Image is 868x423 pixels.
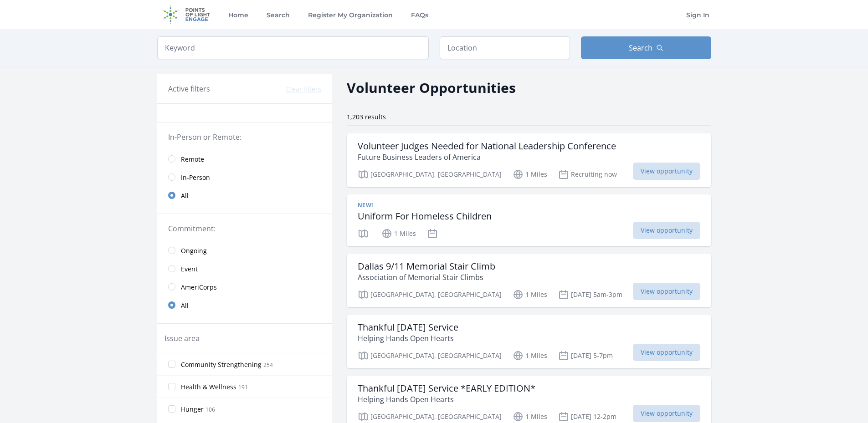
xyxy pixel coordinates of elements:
input: Health & Wellness 191 [168,383,175,390]
input: Location [440,36,570,59]
p: Association of Memorial Stair Climbs [358,272,495,283]
h3: Thankful [DATE] Service [358,322,458,333]
a: Remote [157,150,332,168]
span: All [181,301,189,310]
a: Dallas 9/11 Memorial Stair Climb Association of Memorial Stair Climbs [GEOGRAPHIC_DATA], [GEOGRAP... [347,254,711,307]
legend: Commitment: [168,223,321,234]
span: In-Person [181,173,210,182]
h3: Active filters [168,83,210,94]
a: Ongoing [157,241,332,260]
span: 191 [238,383,248,391]
a: Event [157,260,332,278]
input: Hunger 106 [168,405,175,413]
span: Event [181,265,198,274]
p: [GEOGRAPHIC_DATA], [GEOGRAPHIC_DATA] [358,411,502,422]
input: Community Strengthening 254 [168,361,175,368]
a: All [157,296,332,314]
p: 1 Miles [513,350,547,361]
p: [DATE] 12-2pm [558,411,616,422]
legend: Issue area [164,333,200,344]
span: Search [629,42,652,53]
a: In-Person [157,168,332,186]
legend: In-Person or Remote: [168,132,321,143]
button: Clear filters [286,85,321,94]
h2: Volunteer Opportunities [347,77,516,98]
p: 1 Miles [513,169,547,180]
a: Thankful [DATE] Service Helping Hands Open Hearts [GEOGRAPHIC_DATA], [GEOGRAPHIC_DATA] 1 Miles [D... [347,315,711,368]
p: [GEOGRAPHIC_DATA], [GEOGRAPHIC_DATA] [358,289,502,300]
p: 1 Miles [513,411,547,422]
p: 1 Miles [381,228,416,239]
input: Keyword [157,36,429,59]
a: AmeriCorps [157,278,332,296]
span: View opportunity [633,222,700,239]
h3: Dallas 9/11 Memorial Stair Climb [358,261,495,272]
p: 1 Miles [513,289,547,300]
p: [DATE] 5am-3pm [558,289,622,300]
p: Future Business Leaders of America [358,152,616,163]
span: AmeriCorps [181,283,217,292]
a: All [157,186,332,204]
h3: Volunteer Judges Needed for National Leadership Conference [358,141,616,152]
span: View opportunity [633,405,700,422]
span: New! [358,202,373,209]
span: View opportunity [633,344,700,361]
a: Volunteer Judges Needed for National Leadership Conference Future Business Leaders of America [GE... [347,133,711,187]
span: Hunger [181,405,204,414]
span: Community Strengthening [181,360,262,369]
span: Remote [181,155,204,164]
p: Recruiting now [558,169,617,180]
span: 1,203 results [347,112,386,121]
span: All [181,191,189,200]
span: 106 [205,406,215,413]
span: Health & Wellness [181,382,236,392]
p: [DATE] 5-7pm [558,350,613,361]
button: Search [581,36,711,59]
span: 254 [263,361,273,369]
span: View opportunity [633,283,700,300]
p: [GEOGRAPHIC_DATA], [GEOGRAPHIC_DATA] [358,169,502,180]
span: Ongoing [181,246,207,255]
span: View opportunity [633,163,700,180]
a: New! Uniform For Homeless Children 1 Miles View opportunity [347,194,711,246]
h3: Uniform For Homeless Children [358,211,492,222]
h3: Thankful [DATE] Service *EARLY EDITION* [358,383,535,394]
p: Helping Hands Open Hearts [358,333,458,344]
p: [GEOGRAPHIC_DATA], [GEOGRAPHIC_DATA] [358,350,502,361]
p: Helping Hands Open Hearts [358,394,535,405]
